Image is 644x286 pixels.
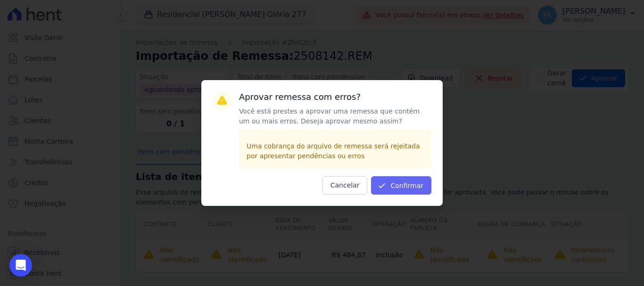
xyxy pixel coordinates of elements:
button: Cancelar [322,176,368,195]
div: Open Intercom Messenger [9,254,32,277]
p: Você está prestes a aprovar uma remessa que contém um ou mais erros. Deseja aprovar mesmo assim? [239,106,431,126]
p: Uma cobrança do arquivo de remessa será rejeitada por apresentar pendências ou erros [247,141,424,161]
h3: Aprovar remessa com erros? [239,91,431,103]
button: Confirmar [371,176,431,195]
